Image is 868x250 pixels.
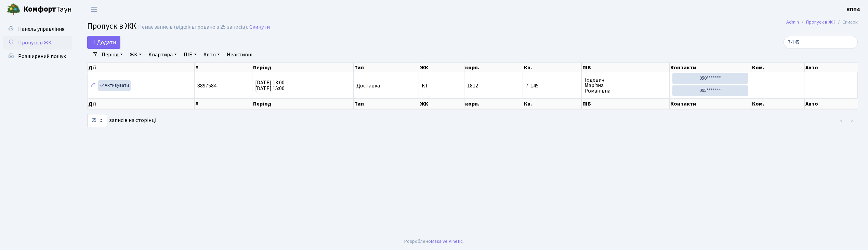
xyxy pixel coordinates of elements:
th: Авто [805,99,858,109]
span: [DATE] 13:00 [DATE] 15:00 [255,79,285,92]
button: Переключити навігацію [86,4,103,15]
a: Admin [786,18,799,26]
th: ЖК [419,99,465,109]
th: Контакти [670,99,751,109]
th: Тип [354,63,419,72]
select: записів на сторінці [87,114,107,127]
a: Розширений пошук [3,50,72,63]
div: Розроблено . [404,238,464,245]
th: ПІБ [582,99,670,109]
span: 8897584 [197,82,216,89]
div: Немає записів (відфільтровано з 25 записів). [138,24,248,30]
a: Скинути [249,24,270,30]
b: Комфорт [23,4,56,15]
span: Доставка [356,83,380,88]
span: Пропуск в ЖК [87,20,136,32]
th: Дії [88,99,195,109]
th: корп. [464,63,523,72]
span: 1812 [467,82,478,89]
th: # [195,63,252,72]
a: Квартира [146,49,180,60]
a: ЖК [127,49,144,60]
th: Тип [354,99,419,109]
a: Додати [87,36,120,49]
nav: breadcrumb [776,15,868,29]
span: Додати [92,39,116,46]
label: записів на сторінці [87,114,156,127]
th: ПІБ [582,63,670,72]
th: Дії [88,63,195,72]
span: 7-145 [526,83,579,88]
th: Авто [805,63,858,72]
a: Авто [201,49,223,60]
span: Годевич Мар'яна Романівна [584,77,667,94]
th: ЖК [419,63,465,72]
span: КТ [422,83,461,88]
span: Панель управління [18,25,64,33]
span: - [754,82,756,89]
a: Пропуск в ЖК [3,36,72,50]
a: Massive Kinetic [431,238,463,245]
th: Період [252,63,354,72]
li: Список [835,18,858,26]
span: Таун [23,4,72,15]
a: ПІБ [181,49,199,60]
span: Пропуск в ЖК [18,39,52,46]
span: Розширений пошук [18,53,66,60]
th: Період [252,99,354,109]
th: корп. [464,99,523,109]
a: Панель управління [3,22,72,36]
a: Пропуск в ЖК [806,18,835,26]
span: - [807,82,809,89]
a: Активувати [98,80,131,91]
a: Період [99,49,126,60]
img: logo.png [7,3,21,16]
input: Пошук... [784,36,858,49]
th: Ком. [751,99,805,109]
th: Кв. [523,63,582,72]
th: Кв. [523,99,582,109]
th: # [195,99,252,109]
a: Неактивні [224,49,255,60]
a: КПП4 [846,5,860,14]
th: Контакти [670,63,751,72]
th: Ком. [751,63,805,72]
